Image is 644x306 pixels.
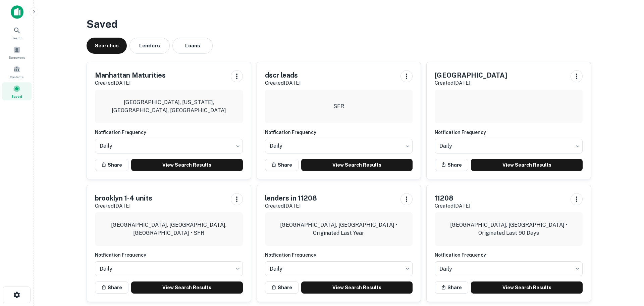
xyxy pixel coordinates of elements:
h5: 11208 [435,193,470,203]
span: Saved [11,94,22,99]
p: [GEOGRAPHIC_DATA], [GEOGRAPHIC_DATA] • Originated Last Year [270,221,408,237]
a: View Search Results [471,159,583,171]
p: [GEOGRAPHIC_DATA], [GEOGRAPHIC_DATA], [GEOGRAPHIC_DATA] • SFR [100,221,237,237]
button: Share [95,159,128,171]
div: Without label [95,137,243,156]
div: Without label [265,137,413,156]
h6: Notfication Frequency [265,251,413,259]
a: View Search Results [301,281,413,294]
span: Contacts [10,74,23,80]
span: Borrowers [9,55,25,60]
h6: Notfication Frequency [95,129,243,136]
h5: dscr leads [265,70,301,80]
button: Share [265,159,299,171]
button: Share [435,159,468,171]
h6: Notfication Frequency [95,251,243,259]
iframe: Chat Widget [610,252,644,285]
a: View Search Results [131,281,243,294]
button: Loans [172,38,213,54]
img: capitalize-icon.png [11,5,23,19]
a: Search [2,24,32,42]
p: Created [DATE] [265,79,301,87]
p: Created [DATE] [435,79,507,87]
p: [GEOGRAPHIC_DATA], [US_STATE], [GEOGRAPHIC_DATA], [GEOGRAPHIC_DATA] [100,98,237,115]
h6: Notfication Frequency [265,129,413,136]
h5: Manhattan Maturities [95,70,166,80]
p: Created [DATE] [95,202,152,210]
button: Share [435,281,468,294]
button: Share [95,281,128,294]
a: Borrowers [2,43,32,61]
a: Contacts [2,63,32,81]
h5: brooklyn 1-4 units [95,193,152,203]
a: Saved [2,82,32,100]
span: Search [11,35,22,41]
p: Created [DATE] [435,202,470,210]
h5: [GEOGRAPHIC_DATA] [435,70,507,80]
div: Without label [435,259,583,278]
a: View Search Results [301,159,413,171]
button: Searches [87,38,127,54]
p: Created [DATE] [95,79,166,87]
p: [GEOGRAPHIC_DATA], [GEOGRAPHIC_DATA] • Originated Last 90 Days [440,221,577,237]
button: Lenders [129,38,170,54]
h3: Saved [87,16,591,32]
a: View Search Results [131,159,243,171]
p: Created [DATE] [265,202,317,210]
div: Without label [265,259,413,278]
h6: Notfication Frequency [435,251,583,259]
p: SFR [333,102,344,111]
div: Without label [95,259,243,278]
h6: Notfication Frequency [435,129,583,136]
div: Without label [435,137,583,156]
h5: lenders in 11208 [265,193,317,203]
a: View Search Results [471,281,583,294]
button: Share [265,281,299,294]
